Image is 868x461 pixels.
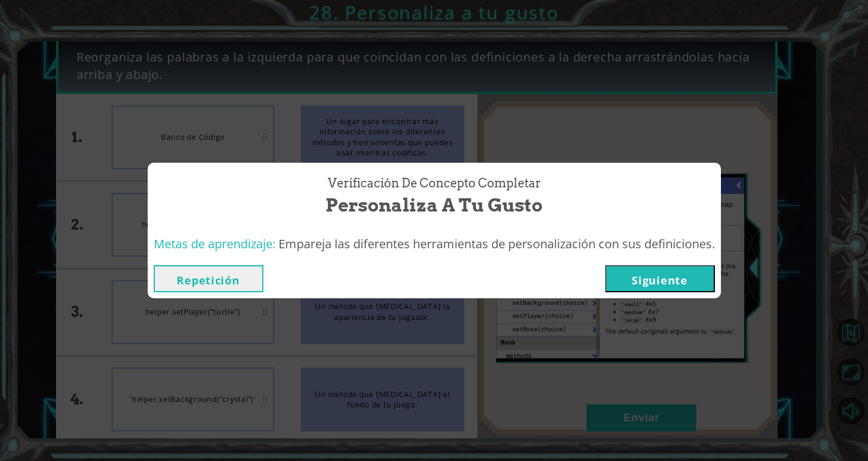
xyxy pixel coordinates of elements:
[278,236,715,252] span: Empareja las diferentes herramientas de personalización con sus definiciones.
[325,192,542,218] span: Personaliza a tu gusto
[605,265,715,292] button: Siguiente
[154,265,263,292] button: Repetición
[328,175,541,192] span: Verificación de Concepto Completar
[154,236,275,252] span: Metas de aprendizaje:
